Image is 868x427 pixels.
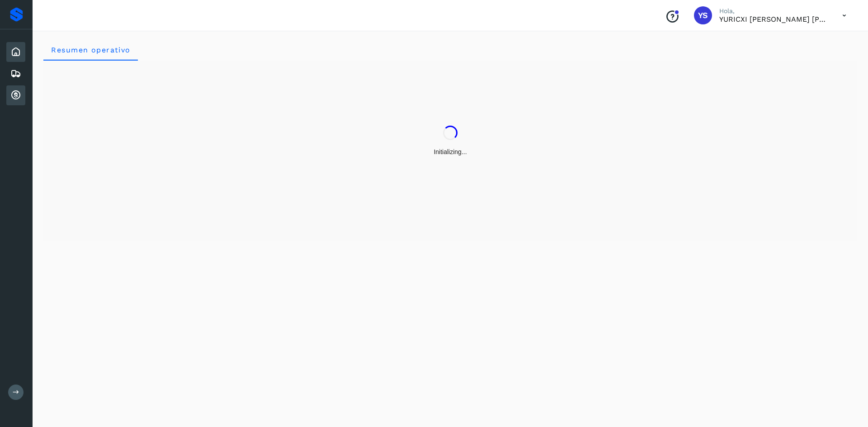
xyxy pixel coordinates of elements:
span: Resumen operativo [51,46,131,54]
div: Embarques [6,64,25,84]
div: Cuentas por cobrar [6,85,25,105]
p: YURICXI SARAHI CANIZALES AMPARO [719,15,828,23]
div: Inicio [6,42,25,62]
p: Hola, [719,7,828,15]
